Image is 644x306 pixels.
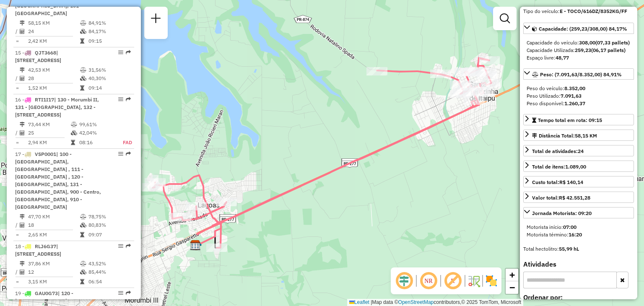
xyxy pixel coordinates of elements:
[80,67,86,73] i: % de utilização do peso
[71,122,77,127] i: % de utilização do peso
[28,120,70,129] td: 73,44 KM
[88,84,130,92] td: 09:14
[523,176,634,187] a: Custo total:R$ 140,14
[523,23,634,34] a: Capacidade: (259,23/308,00) 84,17%
[28,268,80,276] td: 12
[28,129,70,137] td: 25
[15,231,19,239] td: =
[20,223,25,228] i: Total de Atividades
[190,240,201,251] img: CDD Foz do Iguaçu
[15,268,19,276] td: /
[569,231,582,238] strong: 16:20
[80,223,86,228] i: % de utilização da cubagem
[579,39,595,46] strong: 308,00
[35,49,56,56] span: QJT3668
[28,221,80,229] td: 18
[15,27,19,36] td: /
[15,151,101,210] span: | 100 - [GEOGRAPHIC_DATA], [GEOGRAPHIC_DATA] , 111 - [GEOGRAPHIC_DATA] , 120 - [GEOGRAPHIC_DATA],...
[485,274,498,288] img: Exibir/Ocultar setores
[527,100,631,107] div: Peso disponível:
[88,259,130,268] td: 43,52%
[88,74,130,83] td: 40,30%
[118,244,123,249] em: Opções
[20,130,25,135] i: Total de Atividades
[126,50,131,55] em: Rota exportada
[565,163,586,170] strong: 1.089,00
[28,84,80,92] td: 1,52 KM
[88,268,130,276] td: 85,44%
[532,163,586,171] div: Total de itens:
[556,54,569,61] strong: 48,77
[527,47,631,54] div: Capacidade Utilizada:
[527,39,631,47] div: Capacidade do veículo:
[443,271,463,291] span: Exibir rótulo
[88,277,130,286] td: 06:54
[506,281,518,294] a: Zoom out
[532,148,584,154] span: Total de atividades:
[560,8,627,14] strong: E - TOCO/616DZ/8352KG/FF
[79,120,114,129] td: 99,61%
[509,270,515,280] span: +
[88,231,130,239] td: 09:07
[563,224,576,230] strong: 07:00
[79,129,114,137] td: 42,04%
[371,299,372,305] span: |
[80,29,86,34] i: % de utilização da cubagem
[540,71,622,78] span: Peso: (7.091,63/8.352,00) 84,91%
[539,26,627,32] span: Capacidade: (259,23/308,00) 84,17%
[35,151,56,157] span: VSP0001
[20,261,25,266] i: Distância Total
[20,270,25,275] i: Total de Atividades
[559,194,590,201] strong: R$ 42.551,28
[15,49,61,63] span: 15 -
[15,96,99,118] span: | 130 - Morumbi II, 131 - [GEOGRAPHIC_DATA], 132 - [STREET_ADDRESS]
[506,269,518,281] a: Zoom in
[15,74,19,83] td: /
[28,213,80,221] td: 47,70 KM
[20,122,25,127] i: Distância Total
[532,210,592,217] div: Jornada Motorista: 09:20
[35,96,54,103] span: RTI1I17
[126,244,131,249] em: Rota exportada
[126,290,131,296] em: Rota exportada
[126,97,131,102] em: Rota exportada
[80,21,86,26] i: % de utilização do peso
[559,246,579,252] strong: 55,99 hL
[80,270,86,275] i: % de utilização da cubagem
[15,84,19,92] td: =
[15,243,61,257] span: 18 -
[28,27,80,36] td: 24
[418,271,439,291] span: Ocultar NR
[35,290,58,296] span: GAU0G73
[118,50,123,55] em: Opções
[527,223,631,231] div: Motorista início:
[80,39,84,44] i: Tempo total em rota
[523,68,634,80] a: Peso: (7.091,63/8.352,00) 84,91%
[80,232,84,237] i: Tempo total em rota
[28,259,80,268] td: 37,86 KM
[527,92,631,100] div: Peso Utilizado:
[523,292,634,302] label: Ordenar por:
[509,282,515,293] span: −
[15,129,19,137] td: /
[71,140,75,145] i: Tempo total em rota
[28,277,80,286] td: 3,15 KM
[496,10,513,27] a: Exibir filtros
[527,85,585,91] span: Peso do veículo:
[79,138,114,147] td: 08:16
[575,132,597,139] span: 58,15 KM
[88,19,130,27] td: 84,91%
[523,81,634,111] div: Peso: (7.091,63/8.352,00) 84,91%
[126,151,131,156] em: Rota exportada
[15,138,19,147] td: =
[28,138,70,147] td: 2,94 KM
[523,260,634,268] h4: Atividades
[532,194,590,202] div: Valor total:
[527,231,631,239] div: Motorista término:
[523,130,634,141] a: Distância Total:58,15 KM
[20,76,25,81] i: Total de Atividades
[118,151,123,156] em: Opções
[80,261,86,266] i: % de utilização do peso
[88,66,130,74] td: 31,56%
[591,47,626,53] strong: (06,17 pallets)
